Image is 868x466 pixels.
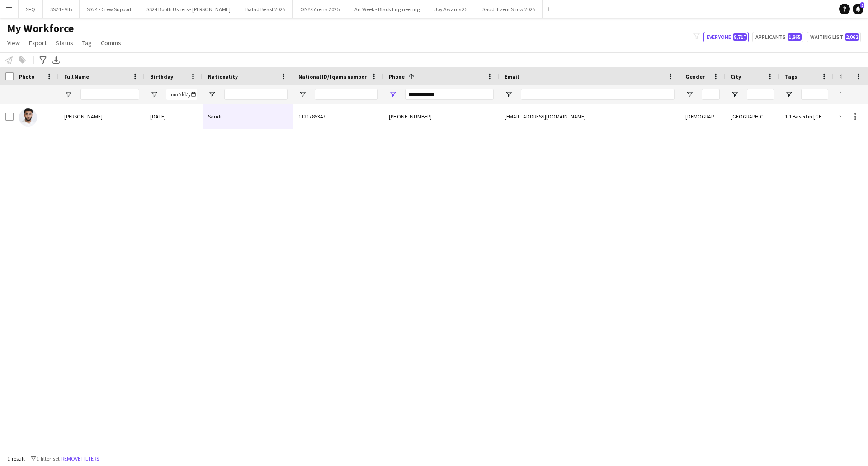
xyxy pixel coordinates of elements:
[150,73,173,80] span: Birthday
[64,73,89,80] span: Full Name
[64,90,72,99] button: Open Filter Menu
[703,32,749,42] button: Everyone8,717
[60,454,101,464] button: Remove filters
[315,89,378,100] input: National ID/ Iqama number Filter Input
[19,108,37,127] img: Ali Alshammari
[785,73,797,80] span: Tags
[7,22,74,35] span: My Workforce
[785,90,793,99] button: Open Filter Menu
[752,32,803,42] button: Applicants1,865
[298,90,307,99] button: Open Filter Menu
[36,455,60,462] span: 1 filter set
[80,89,139,100] input: Full Name Filter Input
[208,90,216,99] button: Open Filter Menu
[293,0,347,18] button: ONYX Arena 2025
[389,90,397,99] button: Open Filter Menu
[347,0,427,18] button: Art Week - Black Engineering
[853,4,863,14] a: 5
[427,0,475,18] button: Joy Awards 25
[839,90,847,99] button: Open Filter Menu
[298,73,367,80] span: National ID/ Iqama number
[29,39,47,47] span: Export
[25,37,50,49] a: Export
[702,89,720,100] input: Gender Filter Input
[79,37,95,49] a: Tag
[505,73,519,80] span: Email
[405,89,494,100] input: Phone Filter Input
[101,39,121,47] span: Comms
[383,104,499,129] div: [PHONE_NUMBER]
[860,2,864,8] span: 5
[4,37,24,49] a: View
[747,89,774,100] input: City Filter Input
[731,73,741,80] span: City
[801,89,828,100] input: Tags Filter Input
[150,90,158,99] button: Open Filter Menu
[43,0,80,18] button: SS24 - VIB
[389,73,405,80] span: Phone
[208,73,238,80] span: Nationality
[475,0,543,18] button: Saudi Event Show 2025
[845,33,859,41] span: 2,062
[7,39,20,47] span: View
[52,37,77,49] a: Status
[521,89,675,100] input: Email Filter Input
[19,73,34,80] span: Photo
[82,39,92,47] span: Tag
[685,73,705,80] span: Gender
[56,39,73,47] span: Status
[38,55,48,66] app-action-btn: Advanced filters
[725,104,779,129] div: [GEOGRAPHIC_DATA]
[19,0,43,18] button: SFQ
[166,89,197,100] input: Birthday Filter Input
[839,73,857,80] span: Profile
[807,32,861,42] button: Waiting list2,062
[64,113,103,120] span: [PERSON_NAME]
[505,90,513,99] button: Open Filter Menu
[685,90,693,99] button: Open Filter Menu
[731,90,739,99] button: Open Filter Menu
[80,0,139,18] button: SS24 - Crew Support
[298,113,325,120] span: 1121785347
[51,55,61,66] app-action-btn: Export XLSX
[139,0,238,18] button: SS24 Booth Ushers - [PERSON_NAME]
[224,89,288,100] input: Nationality Filter Input
[203,104,293,129] div: Saudi
[680,104,725,129] div: [DEMOGRAPHIC_DATA]
[779,104,834,129] div: 1.1 Based in [GEOGRAPHIC_DATA], 2.3 English Level = 3/3 Excellent , Ex CCA/Eastern Perfumes, Mint...
[733,33,747,41] span: 8,717
[97,37,125,49] a: Comms
[238,0,293,18] button: Balad Beast 2025
[145,104,203,129] div: [DATE]
[499,104,680,129] div: [EMAIL_ADDRESS][DOMAIN_NAME]
[788,33,802,41] span: 1,865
